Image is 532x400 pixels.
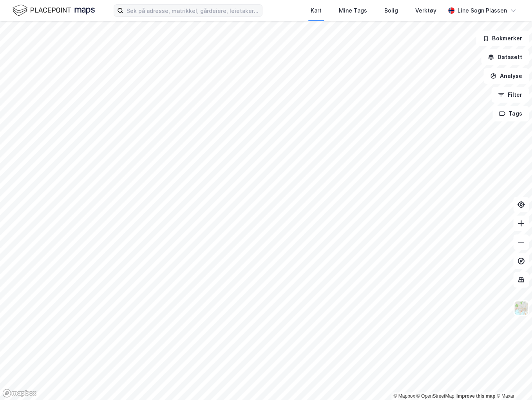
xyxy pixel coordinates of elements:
[393,393,415,399] a: Mapbox
[339,6,367,15] div: Mine Tags
[311,6,322,15] div: Kart
[13,4,95,17] img: logo.f888ab2527a4732fd821a326f86c7f29.svg
[492,106,529,121] button: Tags
[416,393,454,399] a: OpenStreetMap
[491,87,529,103] button: Filter
[458,6,507,15] div: Line Sogn Plassen
[384,6,398,15] div: Bolig
[493,362,532,400] iframe: Chat Widget
[456,393,495,399] a: Improve this map
[415,6,436,15] div: Verktøy
[483,68,529,84] button: Analyse
[476,31,529,46] button: Bokmerker
[493,362,532,400] div: Kontrollprogram for chat
[481,49,529,65] button: Datasett
[123,5,262,16] input: Søk på adresse, matrikkel, gårdeiere, leietakere eller personer
[514,300,528,315] img: Z
[2,389,37,398] a: Mapbox homepage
